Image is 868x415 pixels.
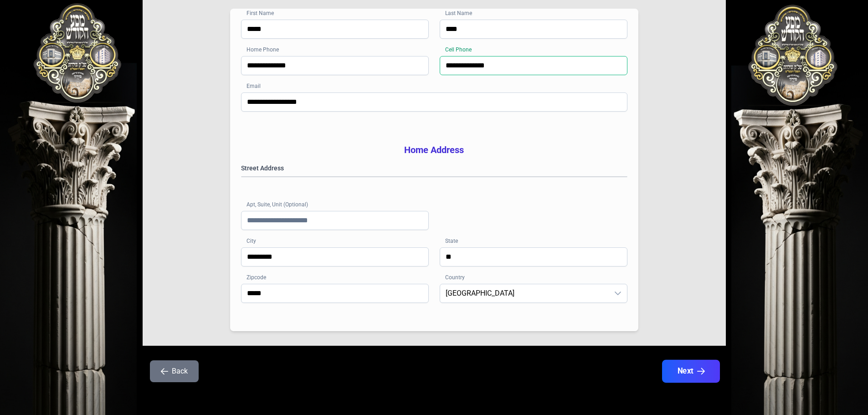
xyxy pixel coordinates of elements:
[150,360,199,382] button: Back
[662,360,719,383] button: Next
[440,284,609,302] span: United States
[241,164,627,173] label: Street Address
[609,284,627,302] div: dropdown trigger
[241,143,627,156] h3: Home Address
